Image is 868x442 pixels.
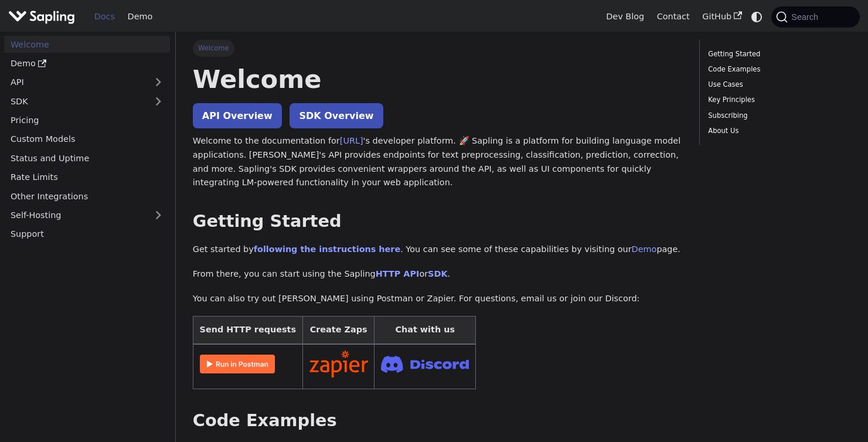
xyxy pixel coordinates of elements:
[381,352,469,376] img: Join Discord
[8,8,75,25] img: Sapling.ai
[193,40,234,56] span: Welcome
[4,226,170,243] a: Support
[4,207,170,224] a: Self-Hosting
[708,49,847,60] a: Getting Started
[375,317,476,344] th: Chat with us
[147,74,170,91] button: Expand sidebar category 'API'
[600,8,650,26] a: Dev Blog
[193,292,682,306] p: You can also try out [PERSON_NAME] using Postman or Zapier. For questions, email us or join our D...
[708,79,847,90] a: Use Cases
[193,40,682,56] nav: Breadcrumbs
[4,188,170,205] a: Other Integrations
[193,267,682,281] p: From there, you can start using the Sapling or .
[4,149,170,166] a: Status and Uptime
[302,317,375,344] th: Create Zaps
[4,36,170,53] a: Welcome
[147,93,170,110] button: Expand sidebar category 'SDK'
[193,410,682,431] h2: Code Examples
[4,55,170,72] a: Demo
[632,244,657,254] a: Demo
[340,136,363,145] a: [URL]
[309,351,368,378] img: Connect in Zapier
[748,8,765,25] button: Switch between dark and light mode (currently system mode)
[4,74,147,91] a: API
[788,12,825,22] span: Search
[254,244,400,254] a: following the instructions here
[88,8,121,26] a: Docs
[193,63,682,95] h1: Welcome
[121,8,159,26] a: Demo
[193,211,682,232] h2: Getting Started
[4,93,147,110] a: SDK
[4,131,170,148] a: Custom Models
[193,134,682,190] p: Welcome to the documentation for 's developer platform. 🚀 Sapling is a platform for building lang...
[708,94,847,106] a: Key Principles
[771,6,859,28] button: Search (Command+K)
[376,269,420,278] a: HTTP API
[200,355,275,373] img: Run in Postman
[708,64,847,75] a: Code Examples
[4,169,170,186] a: Rate Limits
[708,125,847,137] a: About Us
[193,243,682,257] p: Get started by . You can see some of these capabilities by visiting our page.
[4,112,170,129] a: Pricing
[8,8,79,25] a: Sapling.aiSapling.ai
[696,8,748,26] a: GitHub
[428,269,447,278] a: SDK
[651,8,696,26] a: Contact
[290,103,383,128] a: SDK Overview
[193,103,282,128] a: API Overview
[708,110,847,121] a: Subscribing
[193,317,302,344] th: Send HTTP requests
